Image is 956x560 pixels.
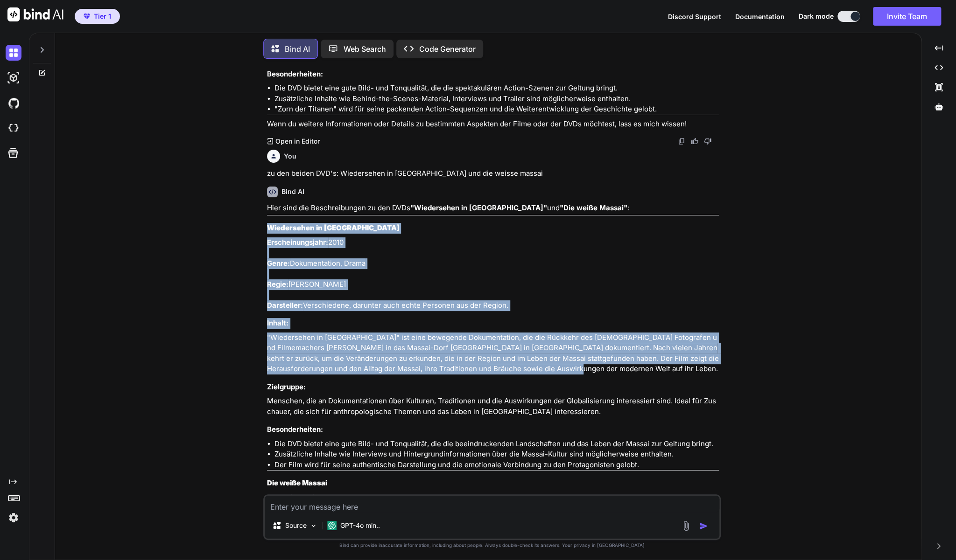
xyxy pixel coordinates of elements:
img: attachment [681,520,691,531]
img: Pick Models [309,522,317,530]
img: cloudideIcon [6,120,21,136]
strong: Erscheinungsjahr: [267,238,328,247]
button: Discord Support [668,12,721,21]
span: Dark mode [799,12,834,21]
img: settings [6,510,21,525]
img: githubDark [6,95,21,111]
li: Der Film wird für seine authentische Darstellung und die emotionale Verbindung zu den Protagonist... [274,460,719,470]
strong: Besonderheiten: [267,69,323,78]
strong: Wiedersehen in [GEOGRAPHIC_DATA] [267,223,400,232]
li: "Zorn der Titanen" wird für seine packenden Action-Sequenzen und die Weiterentwicklung der Geschi... [274,104,719,115]
p: Source [285,521,307,530]
p: Web Search [344,43,386,55]
p: "Wiedersehen in [GEOGRAPHIC_DATA]" ist eine bewegende Dokumentation, die die Rückkehr des [DEMOGR... [267,332,719,374]
h6: You [284,152,296,161]
p: Bind AI [285,43,310,55]
p: Menschen, die an Dokumentationen über Kulturen, Traditionen und die Auswirkungen der Globalisieru... [267,396,719,417]
li: Zusätzliche Inhalte wie Interviews und Hintergrundinformationen über die Massai-Kultur sind mögli... [274,449,719,460]
span: Tier 1 [94,12,111,21]
img: like [691,138,698,145]
p: 2010 Dokumentation, Drama [PERSON_NAME] Verschiedene, darunter auch echte Personen aus der Region. [267,237,719,311]
strong: Genre: [267,259,290,268]
strong: "Die weiße Massai" [560,203,627,212]
strong: Darsteller: [267,301,303,310]
strong: Inhalt: [267,318,288,327]
strong: Erscheinungsjahr: [267,493,328,502]
p: Open in Editor [275,137,319,146]
p: GPT-4o min.. [340,521,380,530]
li: Die DVD bietet eine gute Bild- und Tonqualität, die die spektakulären Action-Szenen zur Geltung b... [274,83,719,94]
strong: "Wiedersehen in [GEOGRAPHIC_DATA]" [410,203,547,212]
li: Zusätzliche Inhalte wie Behind-the-Scenes-Material, Interviews und Trailer sind möglicherweise en... [274,94,719,104]
strong: Besonderheiten: [267,425,323,434]
img: Bind AI [7,7,63,21]
p: Hier sind die Beschreibungen zu den DVDs und : [267,203,719,214]
h6: Bind AI [281,187,304,196]
strong: Zielgruppe: [267,382,306,391]
img: dislike [704,138,711,145]
span: Documentation [735,13,785,21]
span: Discord Support [668,13,721,21]
li: Die DVD bietet eine gute Bild- und Tonqualität, die die beeindruckenden Landschaften und das Lebe... [274,439,719,449]
img: darkAi-studio [6,70,21,86]
button: Documentation [735,12,785,21]
p: Wenn du weitere Informationen oder Details zu bestimmten Aspekten der Filme oder der DVDs möchtes... [267,119,719,130]
button: Invite Team [873,7,941,26]
p: zu den beiden DVD's: Wiedersehen in [GEOGRAPHIC_DATA] und die weisse massai [267,168,719,179]
img: GPT-4o mini [327,521,337,530]
p: Bind can provide inaccurate information, including about people. Always double-check its answers.... [263,542,721,549]
button: premiumTier 1 [75,9,120,24]
img: icon [699,521,708,531]
img: copy [678,138,685,145]
p: Code Generator [419,43,476,55]
img: darkChat [6,45,21,61]
strong: Regie: [267,280,288,289]
img: premium [84,14,90,19]
strong: Die weiße Massai [267,478,327,487]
